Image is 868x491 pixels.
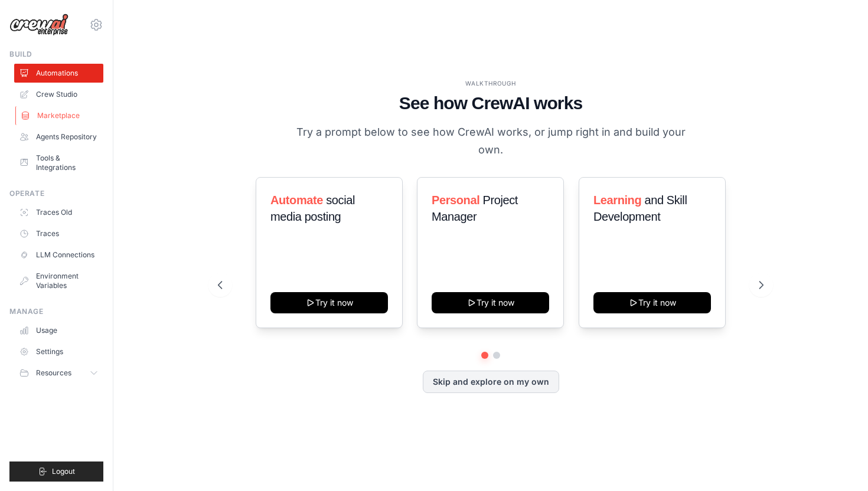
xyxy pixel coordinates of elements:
[432,194,518,223] span: Project Manager
[432,194,479,207] span: Personal
[292,123,689,158] p: Try a prompt below to see how CrewAI works, or jump right in and build your own.
[14,127,103,146] a: Agents Repository
[14,245,103,264] a: LLM Connections
[809,434,868,491] iframe: Chat Widget
[36,368,71,378] span: Resources
[270,194,323,207] span: Automate
[9,307,103,316] div: Manage
[9,189,103,198] div: Operate
[593,292,711,313] button: Try it now
[14,203,103,222] a: Traces Old
[15,106,105,125] a: Marketplace
[270,292,388,313] button: Try it now
[14,64,103,83] a: Automations
[593,194,641,207] span: Learning
[14,342,103,361] a: Settings
[14,224,103,243] a: Traces
[270,194,355,223] span: social media posting
[218,79,763,88] div: WALKTHROUGH
[9,461,103,482] button: Logout
[14,321,103,340] a: Usage
[14,267,103,295] a: Environment Variables
[432,292,549,313] button: Try it now
[9,14,68,36] img: Logo
[14,149,103,177] a: Tools & Integrations
[218,93,763,114] h1: See how CrewAI works
[14,364,103,382] button: Resources
[423,371,559,393] button: Skip and explore on my own
[593,194,687,223] span: and Skill Development
[9,50,103,59] div: Build
[52,467,75,476] span: Logout
[14,85,103,104] a: Crew Studio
